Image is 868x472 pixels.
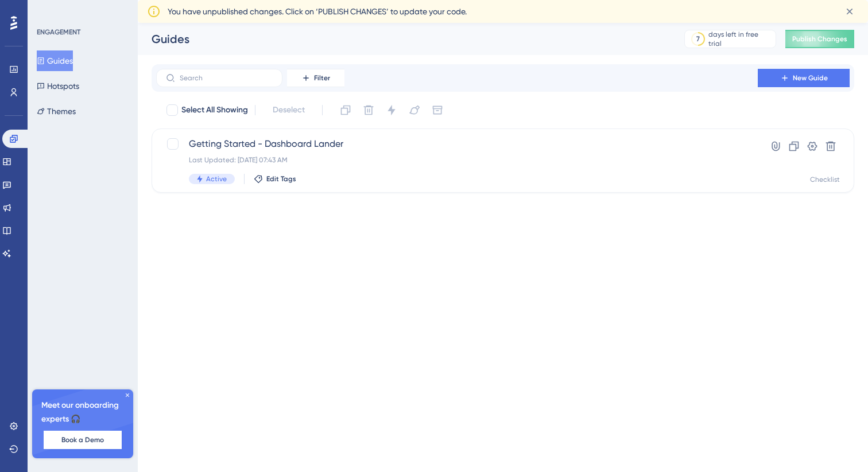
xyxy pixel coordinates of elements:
[262,100,315,120] button: Deselect
[181,103,248,117] span: Select All Showing
[168,5,467,18] span: You have unpublished changes. Click on ‘PUBLISH CHANGES’ to update your code.
[37,76,79,96] button: Hotspots
[152,31,656,47] div: Guides
[287,69,344,87] button: Filter
[758,69,850,87] button: New Guide
[37,28,80,37] div: ENGAGEMENT
[785,30,854,48] button: Publish Changes
[189,155,725,165] div: Last Updated: [DATE] 07:43 AM
[41,399,124,426] span: Meet our onboarding experts 🎧
[266,174,296,184] span: Edit Tags
[37,101,76,122] button: Themes
[273,103,305,117] span: Deselect
[792,34,847,44] span: Publish Changes
[793,73,828,83] span: New Guide
[44,431,122,449] button: Book a Demo
[314,73,330,83] span: Filter
[206,174,227,184] span: Active
[708,30,772,48] div: days left in free trial
[37,50,73,71] button: Guides
[61,435,104,444] span: Book a Demo
[810,175,840,184] div: Checklist
[180,74,273,82] input: Search
[696,34,700,44] div: 7
[254,174,296,184] button: Edit Tags
[189,137,725,151] span: Getting Started - Dashboard Lander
